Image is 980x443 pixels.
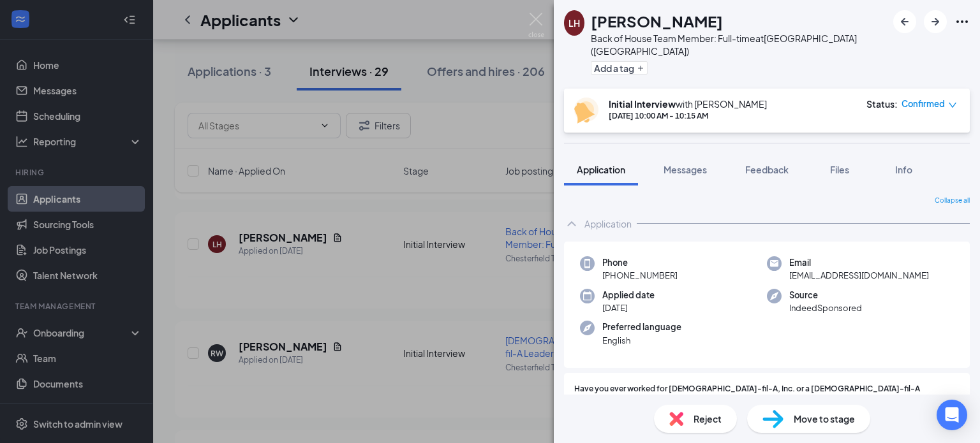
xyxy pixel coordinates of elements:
[574,383,960,407] span: Have you ever worked for [DEMOGRAPHIC_DATA]-fil-A, Inc. or a [DEMOGRAPHIC_DATA]-fil-A Franchisee?
[928,14,943,29] svg: ArrowRight
[602,289,655,301] span: Applied date
[591,10,723,32] h1: [PERSON_NAME]
[948,101,957,110] span: down
[568,17,580,29] div: LH
[789,256,929,269] span: Email
[893,10,916,33] button: ArrowLeftNew
[602,301,655,314] span: [DATE]
[609,98,767,110] div: with [PERSON_NAME]
[591,32,887,57] div: Back of House Team Member: Full-time at [GEOGRAPHIC_DATA] ([GEOGRAPHIC_DATA])
[830,164,849,175] span: Files
[789,289,862,301] span: Source
[897,14,912,29] svg: ArrowLeftNew
[564,216,579,231] svg: ChevronUp
[602,321,681,333] span: Preferred language
[954,14,970,29] svg: Ellipses
[637,64,644,72] svg: Plus
[924,10,947,33] button: ArrowRight
[577,164,625,175] span: Application
[609,110,767,121] div: [DATE] 10:00 AM - 10:15 AM
[902,98,945,110] span: Confirmed
[602,269,678,282] span: [PHONE_NUMBER]
[745,164,789,175] span: Feedback
[664,164,707,175] span: Messages
[866,98,898,110] div: Status :
[591,61,648,75] button: PlusAdd a tag
[895,164,912,175] span: Info
[584,217,632,230] div: Application
[935,196,970,206] span: Collapse all
[609,98,676,110] b: Initial Interview
[602,256,678,269] span: Phone
[937,400,967,430] div: Open Intercom Messenger
[789,301,862,314] span: IndeedSponsored
[794,412,855,426] span: Move to stage
[602,334,681,347] span: English
[789,269,929,282] span: [EMAIL_ADDRESS][DOMAIN_NAME]
[694,412,722,426] span: Reject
